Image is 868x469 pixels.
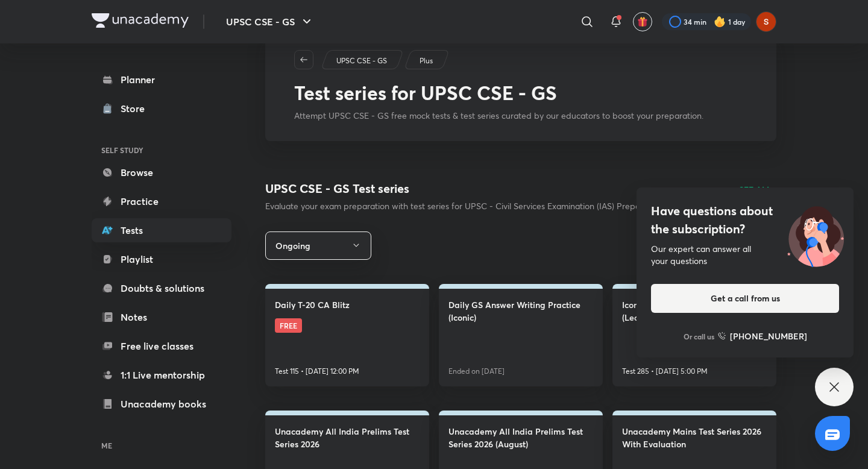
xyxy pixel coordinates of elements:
h4: Unacademy All India Prelims Test Series 2026 [275,425,420,450]
div: Our expert can answer all your questions [651,243,839,267]
h4: Unacademy Mains Test Series 2026 With Evaluation [622,425,767,450]
p: Evaluate your exam preparation with test series for UPSC - Civil Services Examination (IAS) Prepa... [265,200,662,212]
img: shagun ravish [756,11,776,32]
h4: Daily GS Answer Writing Practice (Iconic) [448,298,593,324]
p: Test 115 • [DATE] 12:00 PM [275,366,359,377]
a: SEE ALL [739,183,772,196]
a: Browse [92,160,231,184]
a: Playlist [92,247,231,271]
a: Company Logo [92,13,189,31]
button: avatar [633,12,652,31]
h6: ME [92,435,231,456]
h4: UPSC CSE - GS Test series [265,180,662,198]
button: Get a call from us [651,284,839,313]
p: UPSC CSE - GS [336,55,387,66]
img: ttu_illustration_new.svg [778,202,854,267]
a: UPSC CSE - GS [335,55,389,66]
a: Planner [92,68,231,92]
a: Practice [92,189,231,213]
img: streak [714,16,726,28]
a: Free live classes [92,334,231,358]
div: Store [121,101,152,116]
h4: Have questions about the subscription? [651,202,839,238]
a: Tests [92,218,231,242]
h6: SELF STUDY [92,140,231,160]
button: UPSC CSE - GS [219,10,321,34]
a: Doubts & solutions [92,276,231,300]
img: Company Logo [92,13,189,28]
p: Attempt UPSC CSE - GS free mock tests & test series curated by our educators to boost your prepar... [294,110,747,122]
a: Plus [418,55,435,66]
a: Store [92,96,231,121]
span: FREE [275,318,302,333]
p: Ended on [DATE] [448,366,505,377]
a: Daily T-20 CA BlitzFREETest 115 • [DATE] 12:00 PM [265,284,429,386]
p: Test 285 • [DATE] 5:00 PM [622,366,708,377]
p: Or call us [684,331,714,342]
a: Daily GS Answer Writing Practice (Iconic)Ended on [DATE] [439,284,603,386]
h1: Test series for UPSC CSE - GS [294,81,747,104]
h4: Unacademy All India Prelims Test Series 2026 (August) [448,425,593,450]
a: [PHONE_NUMBER] [718,330,807,342]
p: Plus [420,55,433,66]
h6: [PHONE_NUMBER] [730,330,807,342]
button: Ongoing [265,231,371,260]
a: 1:1 Live mentorship [92,363,231,387]
a: Unacademy books [92,392,231,416]
a: Iconic Answer Writing Program (Learner's Choice)Test 285 • [DATE] 5:00 PM [612,284,776,386]
h4: Iconic Answer Writing Program (Learner's Choice) [622,298,767,324]
a: Notes [92,305,231,329]
img: avatar [637,16,648,27]
h4: Daily T-20 CA Blitz [275,298,350,311]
